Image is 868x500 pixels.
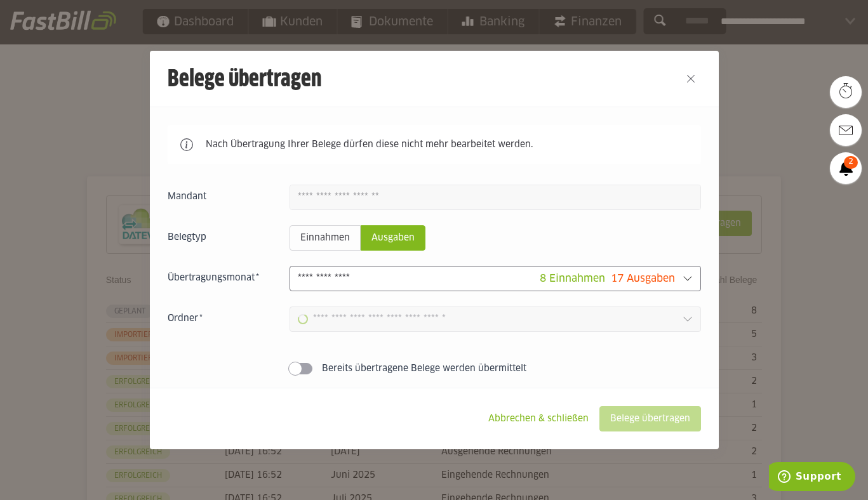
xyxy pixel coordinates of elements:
sl-button: Abbrechen & schließen [477,406,599,431]
sl-switch: Bereits übertragene Belege werden übermittelt [168,362,701,375]
sl-button: Belege übertragen [599,406,701,431]
sl-radio-button: Ausgaben [361,225,425,251]
sl-radio-button: Einnahmen [290,225,361,251]
a: 2 [830,152,862,184]
span: 17 Ausgaben [611,273,675,284]
span: 2 [844,156,858,169]
span: 8 Einnahmen [540,273,605,284]
iframe: Öffnet ein Widget, in dem Sie weitere Informationen finden [769,462,855,494]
